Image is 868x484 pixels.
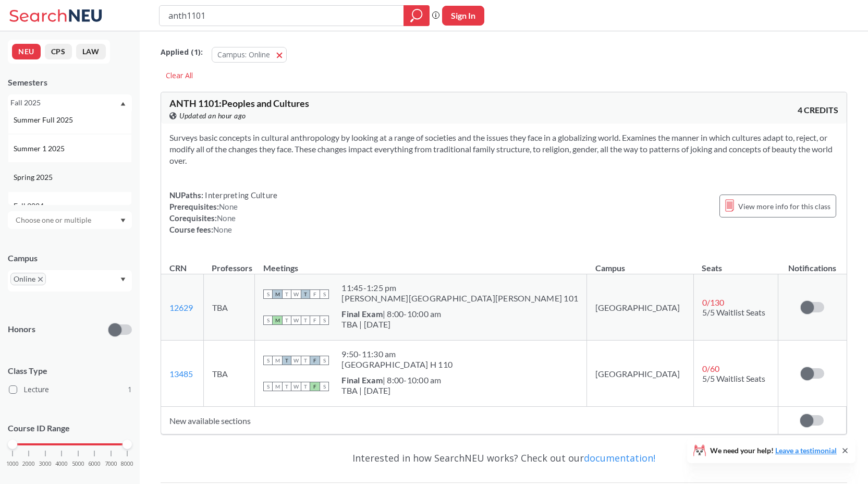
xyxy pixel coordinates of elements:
span: W [291,382,301,391]
span: M [273,382,282,391]
span: T [301,382,310,391]
span: None [213,225,232,234]
div: 9:50 - 11:30 am [341,349,453,359]
span: 0 / 130 [702,297,724,307]
span: Class Type [8,365,132,377]
span: T [282,382,291,391]
span: 4000 [55,461,68,467]
div: Campus [8,252,132,264]
svg: magnifying glass [410,8,423,23]
span: S [263,356,273,365]
span: S [320,382,329,391]
span: T [301,356,310,365]
span: F [310,289,320,299]
label: Lecture [9,383,132,396]
span: M [273,356,282,365]
span: 5/5 Waitlist Seats [702,373,765,383]
span: ANTH 1101 : Peoples and Cultures [169,98,309,109]
div: OnlineX to remove pillDropdown arrow [8,270,132,292]
span: S [320,356,329,365]
span: 2000 [22,461,35,467]
div: Semesters [8,77,132,88]
svg: Dropdown arrow [120,102,126,106]
span: T [282,316,291,325]
span: Applied ( 1 ): [161,46,203,58]
span: M [273,316,282,325]
svg: X to remove pill [38,277,43,282]
span: M [273,289,282,299]
span: S [263,382,273,391]
span: 1 [128,384,132,395]
span: 1000 [6,461,19,467]
div: [PERSON_NAME][GEOGRAPHIC_DATA][PERSON_NAME] 101 [341,293,578,304]
span: W [291,289,301,299]
input: Choose one or multiple [10,214,98,226]
div: | 8:00-10:00 am [341,309,441,319]
span: W [291,356,301,365]
input: Class, professor, course number, "phrase" [167,7,396,25]
span: S [320,289,329,299]
span: View more info for this class [738,200,830,213]
th: Professors [203,252,255,274]
span: T [282,356,291,365]
button: NEU [12,44,41,59]
span: 5/5 Waitlist Seats [702,307,765,317]
p: Course ID Range [8,422,132,434]
td: TBA [203,341,255,407]
th: Campus [587,252,694,274]
b: Final Exam [341,375,383,385]
span: Interpreting Culture [203,190,277,200]
div: Interested in how SearchNEU works? Check out our [161,443,847,473]
td: [GEOGRAPHIC_DATA] [587,341,694,407]
button: Sign In [442,6,484,26]
a: 13485 [169,369,193,379]
span: S [263,316,273,325]
div: TBA | [DATE] [341,319,441,330]
a: Leave a testimonial [775,446,837,455]
div: magnifying glass [404,5,430,26]
div: TBA | [DATE] [341,385,441,396]
span: 5000 [72,461,84,467]
span: F [310,382,320,391]
span: 4 CREDITS [798,104,838,116]
span: 7000 [105,461,117,467]
span: S [263,289,273,299]
div: | 8:00-10:00 am [341,375,441,385]
span: F [310,316,320,325]
svg: Dropdown arrow [120,219,126,223]
span: Updated an hour ago [179,110,246,122]
span: S [320,316,329,325]
section: Surveys basic concepts in cultural anthropology by looking at a range of societies and the issues... [169,132,838,166]
div: NUPaths: Prerequisites: Corequisites: Course fees: [169,189,277,235]
span: T [282,289,291,299]
span: 3000 [39,461,52,467]
p: Honors [8,323,35,335]
span: Fall 2024 [14,200,46,212]
td: New available sections [161,407,778,434]
span: 8000 [121,461,133,467]
div: Clear All [161,68,198,83]
button: LAW [76,44,106,59]
span: Campus: Online [217,50,270,59]
span: 6000 [88,461,101,467]
div: Dropdown arrow [8,211,132,229]
a: documentation! [584,452,655,464]
span: None [219,202,238,211]
th: Notifications [778,252,846,274]
td: TBA [203,274,255,341]
th: Meetings [255,252,587,274]
span: Summer 1 2025 [14,143,67,154]
div: Fall 2025Dropdown arrowFall 2025Summer 2 2025Summer Full 2025Summer 1 2025Spring 2025Fall 2024Sum... [8,94,132,111]
td: [GEOGRAPHIC_DATA] [587,274,694,341]
button: CPS [45,44,72,59]
a: 12629 [169,302,193,312]
span: T [301,289,310,299]
div: CRN [169,262,187,274]
button: Campus: Online [212,47,287,63]
svg: Dropdown arrow [120,277,126,282]
span: OnlineX to remove pill [10,273,46,285]
span: T [301,316,310,325]
span: We need your help! [710,447,837,454]
span: Summer Full 2025 [14,114,75,126]
span: None [217,213,236,223]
